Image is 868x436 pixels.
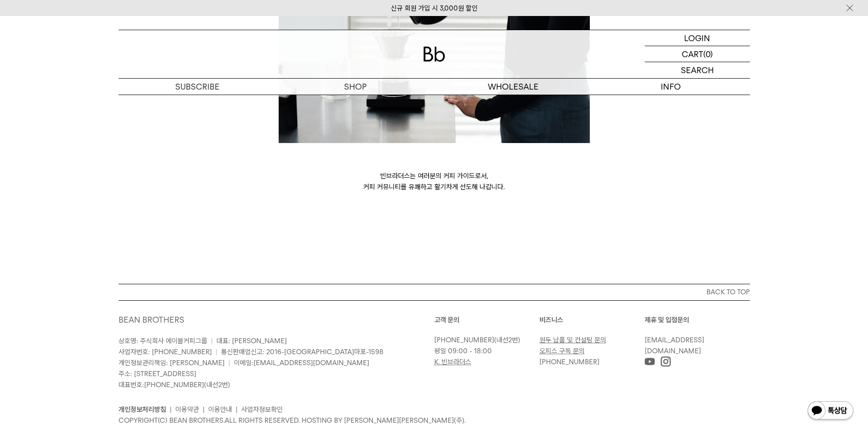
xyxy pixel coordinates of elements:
[434,335,535,346] p: (내선2번)
[703,46,713,62] p: (0)
[645,336,704,355] a: [EMAIL_ADDRESS][DOMAIN_NAME]
[391,4,478,12] a: 신규 회원 가입 시 3,000원 할인
[119,415,750,426] p: COPYRIGHT(C) BEAN BROTHERS. ALL RIGHTS RESERVED. HOSTING BY [PERSON_NAME][PERSON_NAME](주).
[434,346,535,356] p: 평일 09:00 - 18:00
[236,404,237,415] li: |
[175,405,199,414] a: 이용약관
[119,405,166,414] a: 개인정보처리방침
[144,381,204,389] a: [PHONE_NUMBER]
[119,381,230,389] span: 대표번호: (내선2번)
[645,30,750,46] a: LOGIN
[434,314,539,325] p: 고객 문의
[221,348,383,356] span: 통신판매업신고: 2016-[GEOGRAPHIC_DATA]마포-1598
[539,314,645,325] p: 비즈니스
[539,358,599,366] a: [PHONE_NUMBER]
[423,47,445,62] img: 로고
[208,405,232,414] a: 이용안내
[592,79,750,95] p: INFO
[539,336,606,344] a: 원두 납품 및 컨설팅 문의
[234,359,369,367] span: 이메일:
[211,337,213,345] span: |
[807,400,854,422] img: 카카오톡 채널 1:1 채팅 버튼
[119,359,225,367] span: 개인정보관리책임: [PERSON_NAME]
[216,348,217,356] span: |
[253,359,369,367] a: [EMAIL_ADDRESS][DOMAIN_NAME]
[119,337,207,345] span: 상호명: 주식회사 에이블커피그룹
[645,46,750,62] a: CART (0)
[119,370,196,378] span: 주소: [STREET_ADDRESS]
[170,404,172,415] li: |
[216,337,287,345] span: 대표: [PERSON_NAME]
[539,347,585,355] a: 오피스 구독 문의
[434,336,494,344] a: [PHONE_NUMBER]
[228,359,230,367] span: |
[119,315,184,324] a: BEAN BROTHERS
[279,170,590,192] p: 빈브라더스는 여러분의 커피 가이드로서, 커피 커뮤니티를 유쾌하고 활기차게 선도해 나갑니다.
[682,46,703,62] p: CART
[434,79,592,95] p: WHOLESALE
[203,404,205,415] li: |
[276,79,434,95] a: SHOP
[241,405,283,414] a: 사업자정보확인
[434,358,471,366] a: K. 빈브라더스
[645,314,750,325] p: 제휴 및 입점문의
[119,79,276,95] a: SUBSCRIBE
[119,348,212,356] span: 사업자번호: [PHONE_NUMBER]
[684,30,710,46] p: LOGIN
[119,284,750,300] button: BACK TO TOP
[681,62,714,78] p: SEARCH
